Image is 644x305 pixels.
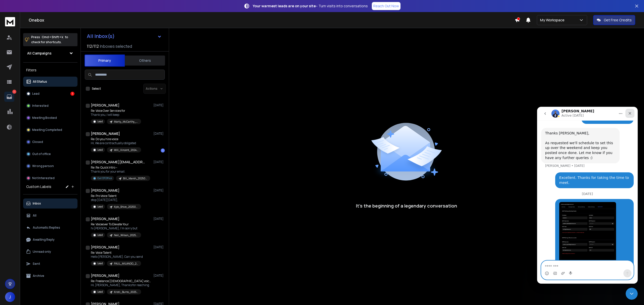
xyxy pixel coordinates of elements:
[33,214,36,218] p: All
[86,163,94,171] button: Send a message…
[87,43,99,49] span: 112 / 112
[23,259,77,269] button: Sent
[23,125,77,135] button: Meeting Completed
[5,17,15,26] img: logo
[23,247,77,257] button: Unread only
[91,131,120,136] h1: [PERSON_NAME]
[8,165,12,169] button: Emoji picker
[97,176,112,180] p: Out Of Office
[372,2,400,10] a: Reach Out Now
[33,226,60,230] p: Automatic Replies
[91,198,141,202] p: stop [DATE][DATE],
[100,43,132,49] h3: Inboxes selected
[31,35,68,45] p: Press to check for shortcuts.
[23,271,77,281] button: Archive
[85,55,125,67] button: Primary
[153,188,165,192] p: [DATE]
[114,120,138,124] p: Marty_McCarthy_20250717
[91,109,141,113] p: Re: Voice Over Services for
[92,87,101,91] label: Select
[23,173,77,183] button: Not Interested
[32,176,55,180] p: Not Interested
[97,120,103,123] p: Lead
[91,113,141,117] p: Thank you, I will keep
[91,226,141,230] p: hi [PERSON_NAME], I'm sorry but
[32,164,54,168] p: Wrong person
[91,279,151,283] p: Re: Freelance [DEMOGRAPHIC_DATA] voice talent
[32,116,57,120] p: Meeting Booked
[356,202,457,209] p: It’s the beginning of a legendary conversation
[23,149,77,159] button: Out of office
[5,292,15,302] button: J
[114,233,138,237] p: Neil_Wilson_20250414
[91,166,150,170] p: Re: Re: Quick Intro --
[32,165,36,169] button: Start recording
[32,92,39,96] p: Lead
[4,92,97,243] div: Jonathon says…
[153,217,165,221] p: [DATE]
[24,165,28,169] button: Upload attachment
[91,188,119,193] h1: [PERSON_NAME]
[32,104,49,108] p: Interested
[97,233,103,237] p: Lead
[23,101,77,111] button: Interested
[32,140,43,144] p: Closed
[91,283,151,287] p: Hi, [PERSON_NAME], Thanks for reaching
[91,216,119,221] h1: [PERSON_NAME]
[32,128,62,132] p: Meeting Completed
[41,34,64,40] span: Cmd + Shift + k
[91,255,143,259] p: Hello [PERSON_NAME]. Can you send
[114,205,138,209] p: Kyle_Shive_20250430
[97,148,103,152] p: Lead
[626,288,638,300] iframe: Intercom live chat
[114,148,138,152] p: Will_Vincent_20240924
[153,160,165,164] p: [DATE]
[27,51,52,56] h1: All Campaigns
[97,290,103,294] p: Lead
[23,113,77,123] button: Meeting Booked
[97,205,103,209] p: Lead
[29,17,515,23] h1: Onebox
[91,170,150,174] p: Thank you for your email.
[23,137,77,147] button: Closed
[253,4,316,8] strong: Your warmest leads are on your site
[123,177,147,180] p: Bill_Marsh_20250325
[153,274,165,278] p: [DATE]
[593,15,635,25] button: Get Free Credits
[114,290,138,294] p: Kristi_Burns_20250722
[91,194,141,198] p: Re: Pro Voice Talent
[23,89,77,99] button: Lead1
[153,103,165,107] p: [DATE]
[23,161,77,171] button: Wrong person
[32,152,51,156] p: Out of office
[33,262,40,266] p: Sent
[91,222,141,226] p: Re: Voiceover To Elevate Your
[33,250,51,254] p: Unread only
[23,48,77,58] button: All Campaigns
[70,92,74,96] div: 1
[91,141,141,145] p: Hi, We are contractually obligated
[604,18,632,23] p: Get Free Credits
[91,137,141,141] p: Re: Do you hire voice
[97,262,103,265] p: Lead
[161,148,165,152] div: 1
[12,90,16,94] p: 1
[91,160,146,165] h1: [PERSON_NAME][EMAIL_ADDRESS][DOMAIN_NAME]
[26,184,51,189] h3: Custom Labels
[114,262,138,266] p: PAUL_MILANDO_20250817
[4,92,14,102] a: 1
[23,223,77,233] button: Automatic Replies
[125,55,165,66] button: Others
[23,211,77,221] button: All
[23,77,77,87] button: All Status
[91,245,119,250] h1: [PERSON_NAME]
